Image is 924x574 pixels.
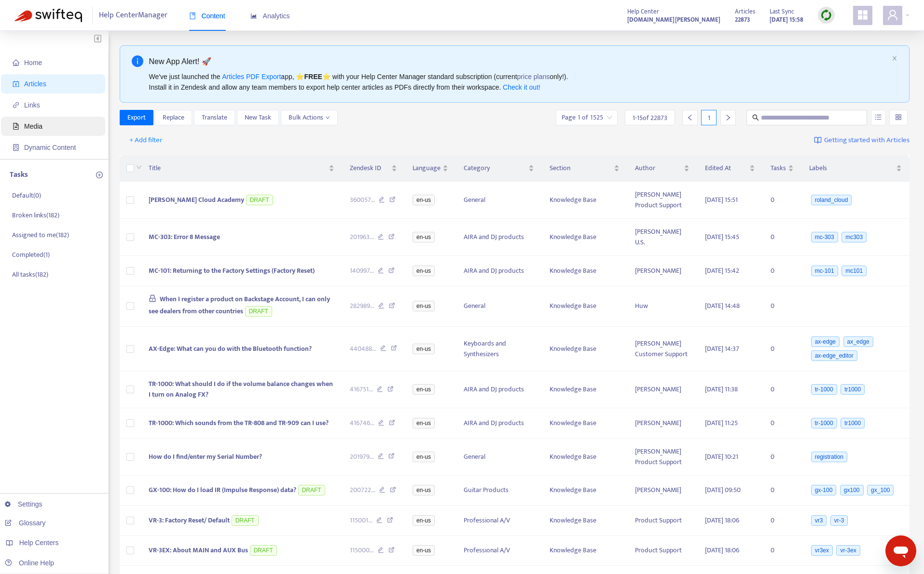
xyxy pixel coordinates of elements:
[350,195,375,205] span: 360057 ...
[627,286,697,327] td: Huw
[763,286,801,327] td: 0
[456,256,542,286] td: AIRA and DJ products
[811,195,852,205] span: roland_cloud
[13,102,19,108] span: link
[550,163,612,174] span: Section
[298,485,325,495] span: DRAFT
[627,182,697,219] td: [PERSON_NAME] Product Support
[771,163,786,174] span: Tasks
[627,371,697,408] td: [PERSON_NAME]
[841,232,867,242] span: mc303
[189,12,225,20] span: Content
[13,80,19,87] span: account-book
[350,545,374,556] span: 115000 ...
[163,112,184,123] span: Replace
[120,110,153,125] button: Export
[811,418,837,428] span: tr-1000
[413,163,441,174] span: Language
[189,13,196,19] span: book
[405,155,456,182] th: Language
[627,6,659,17] span: Help Center
[12,250,50,260] p: Completed ( 1 )
[763,506,801,536] td: 0
[149,55,888,67] div: New App Alert! 🚀
[149,294,331,317] span: When I register a product on Backstage Account, I can only see dealers from other countries
[350,418,374,428] span: 416746 ...
[413,545,435,556] span: en-us
[350,266,374,276] span: 140997 ...
[705,163,747,174] span: Edited At
[763,327,801,371] td: 0
[840,485,864,495] span: gx100
[735,14,750,25] strong: 22873
[350,232,374,242] span: 201963 ...
[413,384,435,395] span: en-us
[627,256,697,286] td: [PERSON_NAME]
[149,71,888,93] div: We've just launched the app, ⭐ ⭐️ with your Help Center Manager standard subscription (current on...
[350,452,374,462] span: 201979 ...
[13,123,19,130] span: file-image
[871,110,886,125] button: unordered-list
[122,133,170,148] button: + Add filter
[725,114,731,121] span: right
[763,219,801,256] td: 0
[24,80,46,88] span: Articles
[627,408,697,439] td: [PERSON_NAME]
[811,452,847,462] span: registration
[5,559,54,567] a: Online Help
[304,73,322,80] b: FREE
[705,300,740,311] span: [DATE] 14:48
[96,172,103,178] span: plus-circle
[250,545,277,556] span: DRAFT
[5,500,42,508] a: Settings
[705,265,739,276] span: [DATE] 15:42
[542,219,627,256] td: Knowledge Base
[19,539,59,547] span: Help Centers
[627,506,697,536] td: Product Support
[289,112,330,123] span: Bulk Actions
[456,371,542,408] td: AIRA and DJ products
[627,14,720,25] a: [DOMAIN_NAME][PERSON_NAME]
[705,545,739,556] span: [DATE] 18:06
[232,515,259,526] span: DRAFT
[820,9,832,21] img: sync.dc5367851b00ba804db3.png
[202,112,227,123] span: Translate
[763,182,801,219] td: 0
[456,327,542,371] td: Keyboards and Synthesizers
[413,452,435,462] span: en-us
[5,519,45,527] a: Glossary
[149,163,327,174] span: Title
[824,135,910,146] span: Getting started with Articles
[155,110,192,125] button: Replace
[149,545,248,556] span: VR-3EX: About MAIN and AUX Bus
[245,306,272,317] span: DRAFT
[350,485,375,495] span: 200722 ...
[542,476,627,506] td: Knowledge Base
[763,371,801,408] td: 0
[705,484,741,495] span: [DATE] 09:50
[867,485,894,495] span: gx_100
[542,327,627,371] td: Knowledge Base
[413,344,435,354] span: en-us
[887,9,898,21] span: user
[763,439,801,476] td: 0
[687,114,693,121] span: left
[811,350,857,361] span: ax-edge_editor
[456,182,542,219] td: General
[413,232,435,242] span: en-us
[149,265,315,276] span: MC-101: Returning to the Factory Settings (Factory Reset)
[735,6,755,17] span: Articles
[222,73,281,80] a: Articles PDF Export
[12,210,59,220] p: Broken links ( 182 )
[830,515,848,526] span: vr-3
[542,256,627,286] td: Knowledge Base
[149,294,156,302] span: lock
[132,55,143,67] span: info-circle
[24,144,76,151] span: Dynamic Content
[250,13,257,19] span: area-chart
[841,266,867,276] span: mc101
[413,515,435,526] span: en-us
[705,231,739,242] span: [DATE] 15:45
[350,344,376,354] span: 440488 ...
